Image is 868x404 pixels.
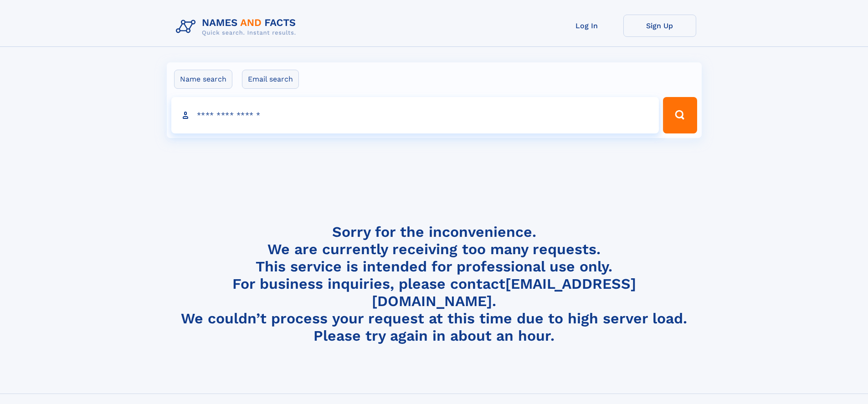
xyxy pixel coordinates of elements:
[550,15,623,37] a: Log In
[242,70,299,89] label: Email search
[174,70,232,89] label: Name search
[171,97,659,133] input: search input
[172,15,303,39] img: Logo Names and Facts
[172,223,696,345] h4: Sorry for the inconvenience. We are currently receiving too many requests. This service is intend...
[623,15,696,37] a: Sign Up
[372,275,636,310] a: [EMAIL_ADDRESS][DOMAIN_NAME]
[663,97,697,133] button: Search Button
